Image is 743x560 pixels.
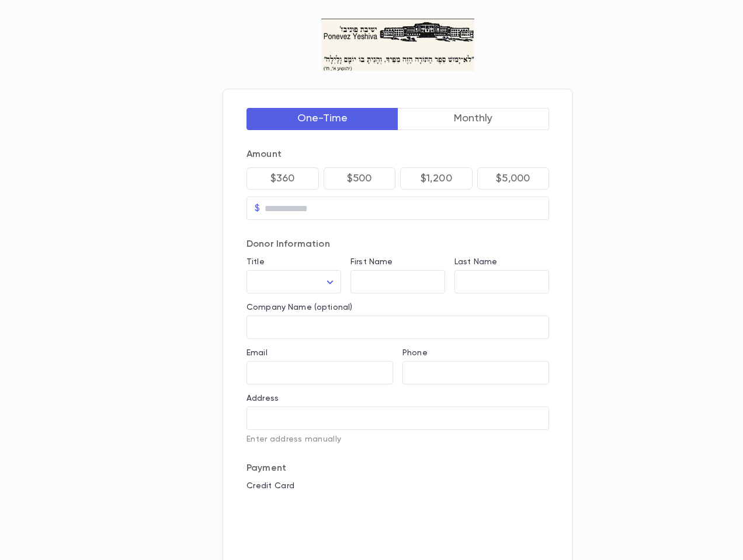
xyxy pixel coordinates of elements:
[454,257,497,267] label: Last Name
[246,271,341,293] div: ​
[246,435,549,444] p: Enter address manually
[246,167,319,190] button: $360
[246,303,352,312] label: Company Name (optional)
[496,173,530,184] p: $5,000
[246,481,549,491] p: Credit Card
[398,108,550,130] button: Monthly
[246,239,549,250] p: Donor Information
[246,149,549,160] p: Amount
[421,173,452,184] p: $1,200
[246,257,265,267] label: Title
[255,202,260,214] p: $
[246,463,549,474] p: Payment
[324,167,396,190] button: $500
[246,394,279,403] label: Address
[246,108,398,130] button: One-Time
[400,167,473,190] button: $1,200
[246,348,268,358] label: Email
[350,257,393,267] label: First Name
[270,173,295,184] p: $360
[477,167,550,190] button: $5,000
[321,19,475,71] img: Logo
[347,173,372,184] p: $500
[402,348,428,358] label: Phone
